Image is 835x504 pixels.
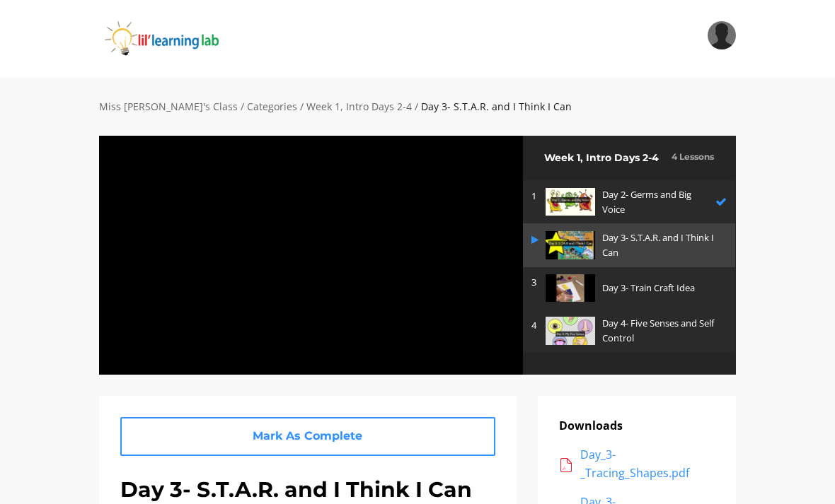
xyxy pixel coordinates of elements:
a: Day 3- S.T.A.R. and I Think I Can [523,223,735,267]
p: Day 2- Germs and Big Voice [602,187,708,217]
img: acrobat.png [559,458,573,472]
img: 1a35f87c1a725237745cd4cc52e1b2ec [708,21,736,49]
div: / [415,99,418,115]
div: / [300,99,304,115]
img: efd9875a-2185-4115-b14f-d9f15c4a0592.jpg [546,274,595,302]
a: Week 1, Intro Days 2-4 [306,100,412,113]
img: iJObvVIsTmeLBah9dr2P_logo_360x80.png [99,21,260,57]
a: Categories [247,100,297,113]
p: Downloads [559,417,715,435]
a: Miss [PERSON_NAME]'s Class [99,100,238,113]
a: 4 Day 4- Five Senses and Self Control [523,309,735,353]
p: 1 [531,189,539,204]
a: Day_3-_Tracing_Shapes.pdf [559,446,715,482]
img: TQHdSeAEQS6asfSOP148_24546158721e15859b7817749509a3de1da6fec3.jpg [546,188,595,216]
div: Day_3-_Tracing_Shapes.pdf [580,446,715,482]
p: 3 [531,275,539,290]
h2: Week 1, Intro Days 2-4 [544,150,664,165]
a: 3 Day 3- Train Craft Idea [523,267,735,309]
div: Day 3- S.T.A.R. and I Think I Can [421,99,572,115]
p: Day 4- Five Senses and Self Control [602,316,720,346]
p: Day 3- Train Craft Idea [602,281,720,295]
a: 1 Day 2- Germs and Big Voice [523,180,735,224]
img: RhNkMJYTbaKobXTdwJ0q_85cad23c2c87e2c6d2cf384115b57828aec799f7.jpg [546,231,595,259]
h3: 4 Lessons [672,150,714,163]
a: Mark As Complete [120,417,495,456]
img: zF3pdtj5TRGHU8GtIVFh_52272a404b40ffa866c776de362145047f287e52.jpg [546,317,595,344]
div: / [241,99,244,115]
p: Day 3- S.T.A.R. and I Think I Can [602,230,720,260]
p: 4 [531,318,539,333]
